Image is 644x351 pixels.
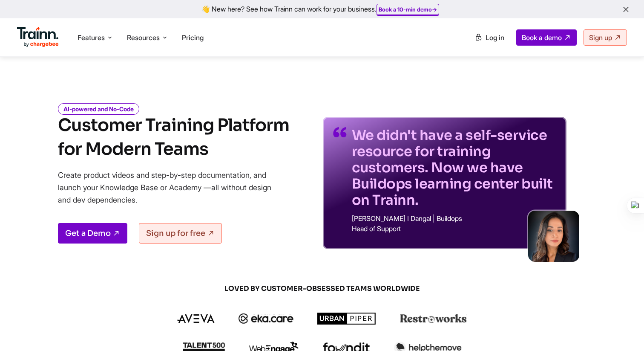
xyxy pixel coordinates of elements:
[589,33,612,42] span: Sign up
[379,6,432,13] b: Book a 10-min demo
[5,5,639,13] div: 👋 New here? See how Trainn can work for your business.
[528,211,579,262] img: sabina-buildops.d2e8138.png
[352,225,556,232] p: Head of Support
[379,6,437,13] a: Book a 10-min demo→
[522,33,562,42] span: Book a demo
[333,127,347,137] img: quotes-purple.41a7099.svg
[239,313,294,324] img: ekacare logo
[469,30,509,45] a: Log in
[58,223,127,244] a: Get a Demo
[400,314,467,323] img: restroworks logo
[352,215,556,222] p: [PERSON_NAME] I Dangal | Buildops
[352,127,556,208] p: We didn't have a self-service resource for training customers. Now we have Buildops learning cent...
[317,313,376,325] img: urbanpiper logo
[516,29,577,46] a: Book a demo
[58,103,139,115] i: AI-powered and No-Code
[177,314,215,323] img: aveva logo
[17,27,59,47] img: Trainn Logo
[118,284,526,293] span: LOVED BY CUSTOMER-OBSESSED TEAMS WORLDWIDE
[127,33,160,42] span: Resources
[486,33,504,42] span: Log in
[58,113,289,161] h1: Customer Training Platform for Modern Teams
[78,33,105,42] span: Features
[58,169,284,206] p: Create product videos and step-by-step documentation, and launch your Knowledge Base or Academy —...
[182,33,204,42] a: Pricing
[584,29,627,46] a: Sign up
[139,223,222,244] a: Sign up for free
